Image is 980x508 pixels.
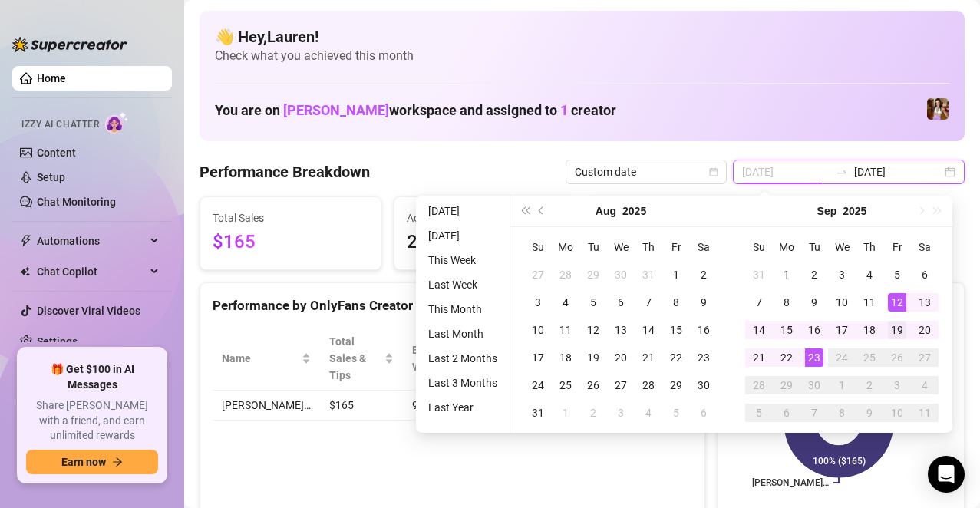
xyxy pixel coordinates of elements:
[213,327,320,391] th: Name
[883,371,911,399] td: 2025-10-03
[805,404,823,422] div: 7
[805,348,823,367] div: 23
[916,266,934,284] div: 6
[695,266,713,284] div: 2
[662,233,690,261] th: Fr
[856,233,883,261] th: Th
[215,48,949,64] span: Check what you achieved this month
[529,376,547,394] div: 24
[777,404,796,422] div: 6
[828,344,856,371] td: 2025-09-24
[612,348,630,367] div: 20
[403,391,491,421] td: 9.5 h
[612,376,630,394] div: 27
[524,316,552,344] td: 2025-08-10
[556,293,575,312] div: 4
[750,348,768,367] div: 21
[222,350,299,367] span: Name
[524,371,552,399] td: 2025-08-24
[856,399,883,427] td: 2025-10-09
[750,376,768,394] div: 28
[516,196,533,226] button: Last year (Control + left)
[745,261,773,289] td: 2025-08-31
[928,456,965,493] div: Open Intercom Messenger
[584,376,602,394] div: 26
[529,404,547,422] div: 31
[856,344,883,371] td: 2025-09-25
[773,371,800,399] td: 2025-09-29
[745,344,773,371] td: 2025-09-21
[916,376,934,394] div: 4
[888,348,906,367] div: 26
[556,321,575,339] div: 11
[552,344,579,371] td: 2025-08-18
[911,261,939,289] td: 2025-09-06
[662,289,690,316] td: 2025-08-08
[607,316,635,344] td: 2025-08-13
[639,266,658,284] div: 31
[805,321,823,339] div: 16
[745,316,773,344] td: 2025-09-14
[800,233,828,261] th: Tu
[552,371,579,399] td: 2025-08-25
[860,321,879,339] div: 18
[213,391,320,421] td: [PERSON_NAME]…
[800,289,828,316] td: 2025-09-09
[750,266,768,284] div: 31
[575,160,718,183] span: Custom date
[695,321,713,339] div: 16
[556,348,575,367] div: 18
[639,404,658,422] div: 4
[422,226,503,245] li: [DATE]
[37,171,65,183] a: Setup
[856,316,883,344] td: 2025-09-18
[833,293,851,312] div: 10
[833,348,851,367] div: 24
[412,341,470,375] div: Est. Hours Worked
[695,293,713,312] div: 9
[800,371,828,399] td: 2025-09-30
[37,259,146,284] span: Chat Copilot
[579,371,607,399] td: 2025-08-26
[690,344,718,371] td: 2025-08-23
[607,261,635,289] td: 2025-07-30
[584,404,602,422] div: 2
[833,266,851,284] div: 3
[828,316,856,344] td: 2025-09-17
[927,98,949,120] img: Elena
[635,233,662,261] th: Th
[695,404,713,422] div: 6
[422,300,503,318] li: This Month
[635,344,662,371] td: 2025-08-21
[833,321,851,339] div: 17
[407,209,563,226] span: Active Chats
[911,233,939,261] th: Sa
[828,289,856,316] td: 2025-09-10
[662,316,690,344] td: 2025-08-15
[635,261,662,289] td: 2025-07-31
[37,305,140,317] a: Discover Viral Videos
[883,344,911,371] td: 2025-09-26
[667,376,685,394] div: 29
[556,266,575,284] div: 28
[800,344,828,371] td: 2025-09-23
[854,163,942,180] input: End date
[639,293,658,312] div: 7
[556,376,575,394] div: 25
[552,289,579,316] td: 2025-08-04
[524,261,552,289] td: 2025-07-27
[800,316,828,344] td: 2025-09-16
[856,289,883,316] td: 2025-09-11
[61,456,106,468] span: Earn now
[639,348,658,367] div: 21
[579,261,607,289] td: 2025-07-29
[667,293,685,312] div: 8
[533,196,550,226] button: Previous month (PageUp)
[320,391,403,421] td: $165
[773,261,800,289] td: 2025-09-01
[612,293,630,312] div: 6
[828,233,856,261] th: We
[817,196,837,226] button: Choose a month
[422,275,503,294] li: Last Week
[860,404,879,422] div: 9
